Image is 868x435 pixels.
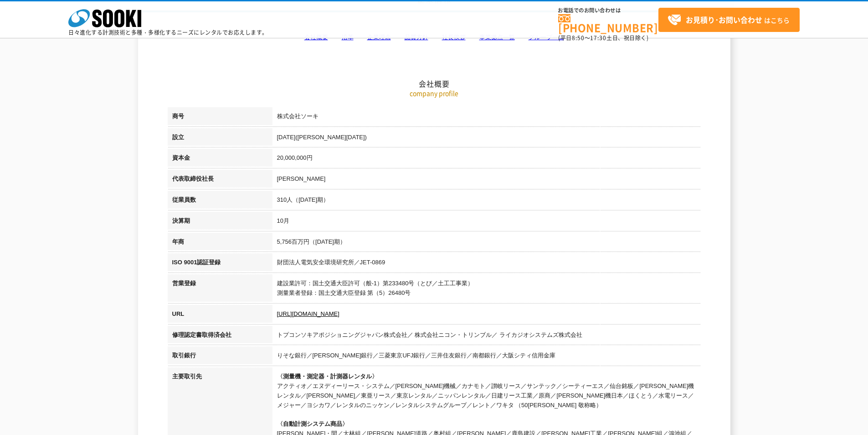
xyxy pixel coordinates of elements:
span: 8:50 [572,34,585,42]
span: 〈測量機・測定器・計測器レンタル〉 [277,373,378,380]
th: 決算期 [168,212,272,233]
td: 建設業許可：国土交通大臣許可（般-1）第233480号（とび／土工工事業） 測量業者登録：国土交通大臣登録 第（5）26480号 [272,274,701,305]
th: 取引銀行 [168,346,272,367]
td: 株式会社ソーキ [272,107,701,128]
th: 設立 [168,128,272,149]
th: 代表取締役社長 [168,170,272,191]
a: お見積り･お問い合わせはこちら [658,8,800,32]
a: [PHONE_NUMBER] [558,14,658,33]
a: [URL][DOMAIN_NAME] [277,310,339,317]
td: 5,756百万円（[DATE]期） [272,233,701,254]
strong: お見積り･お問い合わせ [686,14,762,25]
td: 310人（[DATE]期） [272,191,701,212]
td: 20,000,000円 [272,149,701,170]
span: 〈自動計測システム商品〉 [277,420,348,427]
th: 資本金 [168,149,272,170]
span: お電話でのお問い合わせは [558,8,658,13]
td: りそな銀行／[PERSON_NAME]銀行／三菱東京UFJ銀行／三井住友銀行／南都銀行／大阪シティ信用金庫 [272,346,701,367]
th: 修理認定書取得済会社 [168,326,272,347]
span: はこちら [668,13,790,27]
th: ISO 9001認証登録 [168,253,272,274]
th: 従業員数 [168,191,272,212]
th: 営業登録 [168,274,272,305]
p: company profile [168,89,701,98]
td: 10月 [272,212,701,233]
td: トプコンソキアポジショニングジャパン株式会社／ 株式会社ニコン・トリンブル／ ライカジオシステムズ株式会社 [272,326,701,347]
span: 17:30 [590,34,606,42]
th: URL [168,305,272,326]
td: [PERSON_NAME] [272,170,701,191]
td: 財団法人電気安全環境研究所／JET-0869 [272,253,701,274]
p: 日々進化する計測技術と多種・多様化するニーズにレンタルでお応えします。 [68,30,268,35]
th: 年商 [168,233,272,254]
span: (平日 ～ 土日、祝日除く) [558,34,648,42]
th: 商号 [168,107,272,128]
td: [DATE]([PERSON_NAME][DATE]) [272,128,701,149]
